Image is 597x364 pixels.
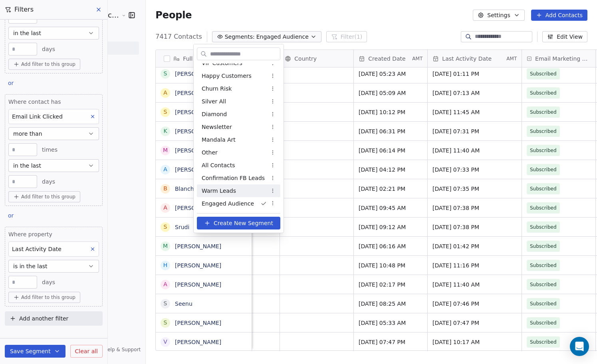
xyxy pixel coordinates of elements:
[202,161,235,170] span: All Contacts
[202,110,227,119] span: Diamond
[202,200,254,208] span: Engaged Audience
[202,72,252,80] span: Happy Customers
[202,97,226,106] span: Silver All
[202,148,218,157] span: Other
[214,219,273,227] span: Create New Segment
[202,85,232,93] span: Churn Risk
[202,123,232,131] span: Newsletter
[202,136,236,144] span: Mandala Art
[197,217,280,229] button: Create New Segment
[202,174,265,182] span: Confirmation FB Leads
[202,187,236,195] span: Warm Leads
[197,44,280,235] div: Suggestions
